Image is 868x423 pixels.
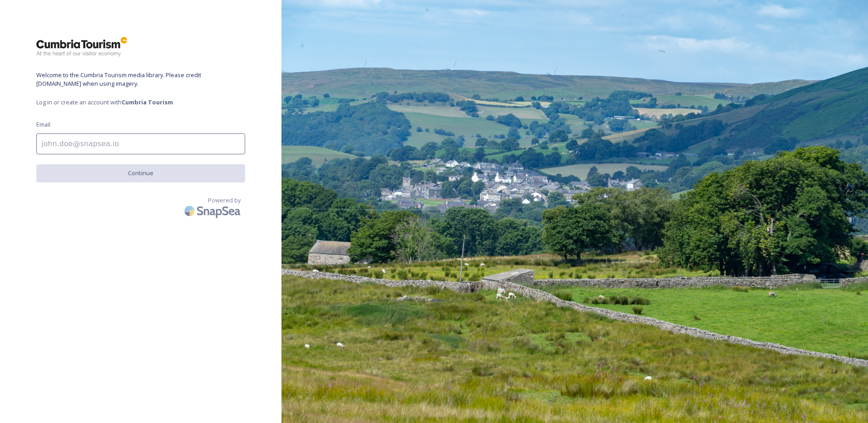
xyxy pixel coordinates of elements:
[122,98,173,106] strong: Cumbria Tourism
[182,200,245,221] img: SnapSea Logo
[36,36,127,57] img: ct_logo.png
[36,133,245,154] input: john.doe@snapsea.io
[208,196,241,205] span: Powered by
[36,98,245,107] span: Log in or create an account with
[36,164,245,182] button: Continue
[36,71,245,88] span: Welcome to the Cumbria Tourism media library. Please credit [DOMAIN_NAME] when using imagery.
[36,120,50,129] span: Email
